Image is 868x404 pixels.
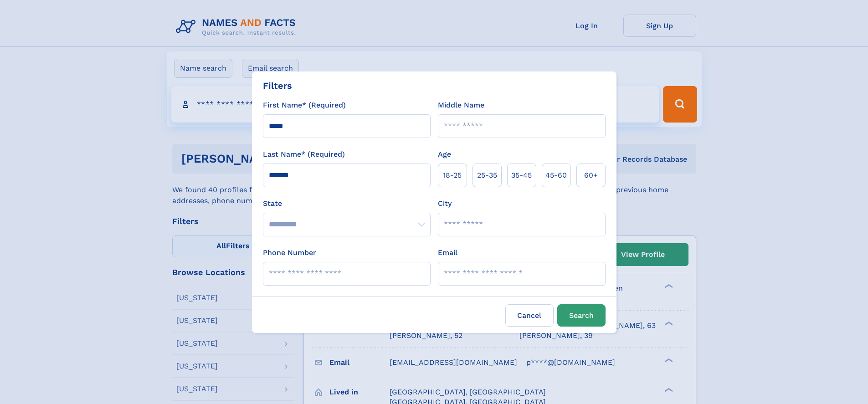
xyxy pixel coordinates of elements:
label: Age [438,149,451,160]
span: 25‑35 [477,170,497,181]
label: State [263,198,431,209]
label: Cancel [505,304,554,327]
button: Search [557,304,606,327]
label: First Name* (Required) [263,100,346,111]
label: City [438,198,452,209]
label: Last Name* (Required) [263,149,345,160]
label: Email [438,247,457,258]
span: 35‑45 [511,170,532,181]
span: 60+ [584,170,598,181]
span: 45‑60 [545,170,567,181]
div: Filters [263,79,292,92]
label: Middle Name [438,100,484,111]
span: 18‑25 [443,170,462,181]
label: Phone Number [263,247,316,258]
